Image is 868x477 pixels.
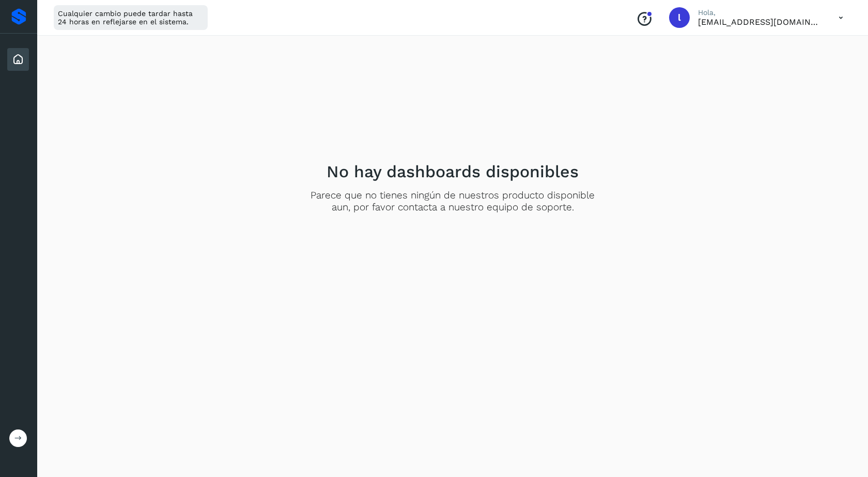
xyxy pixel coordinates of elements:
div: Cualquier cambio puede tardar hasta 24 horas en reflejarse en el sistema. [54,5,208,30]
div: Inicio [7,48,29,71]
h2: No hay dashboards disponibles [327,162,579,181]
p: Hola, [698,8,822,17]
p: lncventas01@gmail.com [698,17,822,27]
p: Parece que no tienes ningún de nuestros producto disponible aun, por favor contacta a nuestro equ... [305,190,600,213]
